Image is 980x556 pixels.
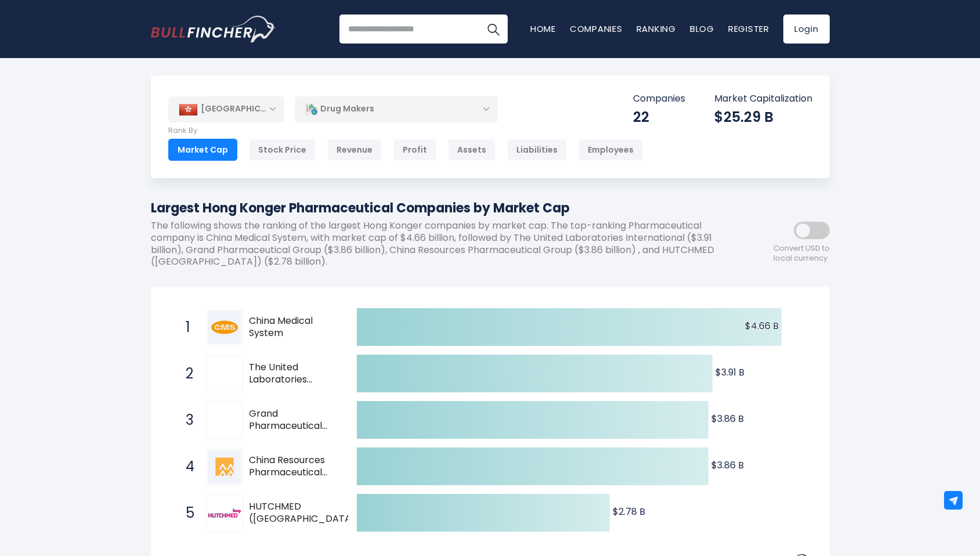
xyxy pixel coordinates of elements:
[249,454,337,479] span: China Resources Pharmaceutical Group
[208,450,241,483] img: China Resources Pharmaceutical Group
[690,23,714,35] a: Blog
[715,366,744,379] text: $3.91 B
[714,108,812,126] div: $25.29 B
[180,364,191,384] span: 2
[714,93,812,105] p: Market Capitalization
[613,505,645,518] text: $2.78 B
[530,23,556,35] a: Home
[479,15,508,44] button: Search
[393,139,436,161] div: Profit
[249,501,360,525] span: HUTCHMED ([GEOGRAPHIC_DATA])
[168,96,284,122] div: [GEOGRAPHIC_DATA]
[448,139,496,161] div: Assets
[180,317,191,337] span: 1
[180,503,191,523] span: 5
[249,139,316,161] div: Stock Price
[711,412,744,425] text: $3.86 B
[783,15,830,44] a: Login
[249,362,337,386] span: The United Laboratories International
[180,410,191,430] span: 3
[637,23,676,35] a: Ranking
[327,139,382,161] div: Revenue
[180,457,191,476] span: 4
[570,23,623,35] a: Companies
[728,23,769,35] a: Register
[151,16,276,42] a: Go to homepage
[744,319,778,333] text: $4.66 B
[168,126,643,136] p: Rank By
[295,96,498,122] div: Drug Makers
[208,496,241,530] img: HUTCHMED (China)
[151,220,725,268] p: The following shows the ranking of the largest Hong Konger companies by market cap. The top-ranki...
[633,108,685,126] div: 22
[168,139,237,161] div: Market Cap
[633,93,685,105] p: Companies
[773,244,830,263] span: Convert USD to local currency
[249,408,337,432] span: Grand Pharmaceutical Group
[249,315,337,340] span: China Medical System
[711,458,744,472] text: $3.86 B
[151,16,276,42] img: Bullfincher logo
[208,311,241,344] img: China Medical System
[151,198,725,218] h1: Largest Hong Konger Pharmaceutical Companies by Market Cap
[578,139,643,161] div: Employees
[507,139,567,161] div: Liabilities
